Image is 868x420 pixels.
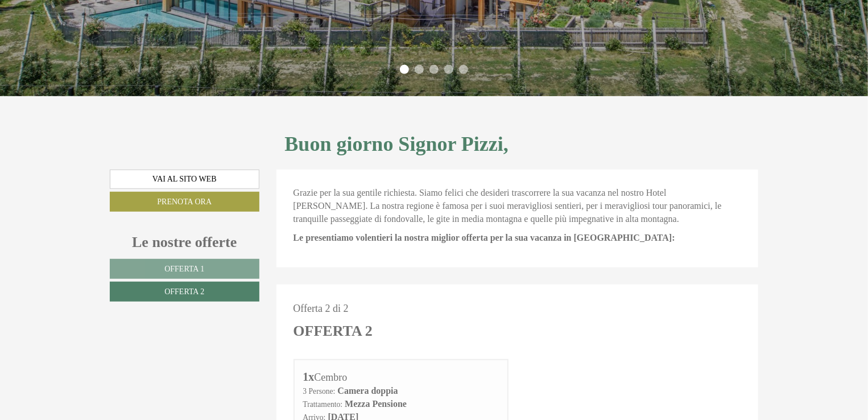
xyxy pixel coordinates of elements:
h1: Buon giorno Signor Pizzi, [285,133,509,156]
p: Grazie per la sua gentile richiesta. Siamo felici che desideri trascorrere la sua vacanza nel nos... [294,187,742,226]
span: Offerta 1 [164,265,204,273]
span: Offerta 2 di 2 [294,303,349,314]
b: Camera doppia [338,386,398,396]
a: Vai al sito web [110,170,259,189]
div: Le nostre offerte [110,232,259,253]
div: Cembro [303,369,499,385]
b: 1x [303,370,315,383]
small: 3 Persone: [303,387,336,396]
small: Trattamento: [303,400,343,409]
strong: Le presentiamo volentieri la nostra miglior offerta per la sua vacanza in [GEOGRAPHIC_DATA]: [294,233,675,242]
a: Prenota ora [110,192,259,212]
div: Offerta 2 [294,320,373,341]
b: Mezza Pensione [345,399,407,409]
span: Offerta 2 [164,287,204,296]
